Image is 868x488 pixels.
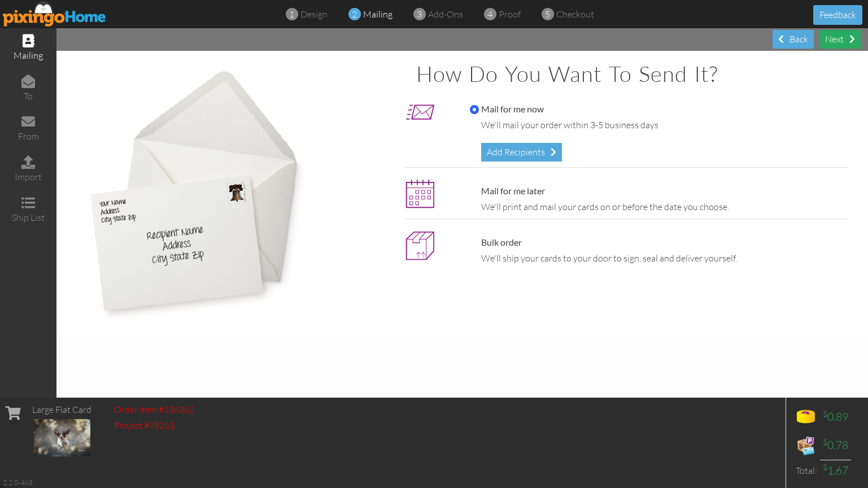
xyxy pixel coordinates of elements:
[819,30,861,49] div: Next
[470,103,544,116] label: Mail for me now
[300,8,328,20] span: design
[823,409,827,419] sup: $
[820,460,851,481] td: 1.67
[795,406,817,429] img: points-icon.png
[470,105,479,114] input: Mail for me now
[417,8,422,21] span: 3
[481,201,842,213] div: We'll print and mail your cards on or before the date you choose.
[363,8,392,20] span: mailing
[405,230,435,260] img: bulk_icon-5.png
[470,238,479,247] input: Bulk order
[76,62,311,325] img: mail-cards.jpg
[773,30,814,49] div: Back
[481,252,842,265] div: We'll ship your cards to your door to sign, seal and deliver yourself.
[470,187,479,196] input: Mail for me later
[470,185,545,198] label: Mail for me later
[820,403,851,432] td: 0.89
[405,97,435,127] img: mailnow_icon.png
[470,236,522,249] label: Bulk order
[352,8,357,21] span: 2
[3,477,32,487] div: 2.2.0-463
[114,403,194,416] div: Order item #136362
[795,434,817,457] img: expense-icon.png
[481,119,842,132] div: We'll mail your order within 3-5 business days
[823,462,827,472] sup: $
[114,419,194,432] div: Project #75261
[405,179,435,209] img: maillater.png
[499,8,521,20] span: proof
[481,143,562,162] div: Add Recipients
[289,8,294,21] span: 1
[813,5,862,25] button: Feedback
[487,8,492,21] span: 4
[34,419,90,456] img: 136362-1-1759400510096-85b46d428209a17e-qa.jpg
[545,8,550,21] span: 5
[416,62,848,86] h1: How do you want to send it?
[32,403,91,416] div: Large Flat Card
[3,1,107,27] img: pixingo logo
[428,8,463,20] span: add-ons
[792,460,820,481] td: Total:
[556,8,594,20] span: checkout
